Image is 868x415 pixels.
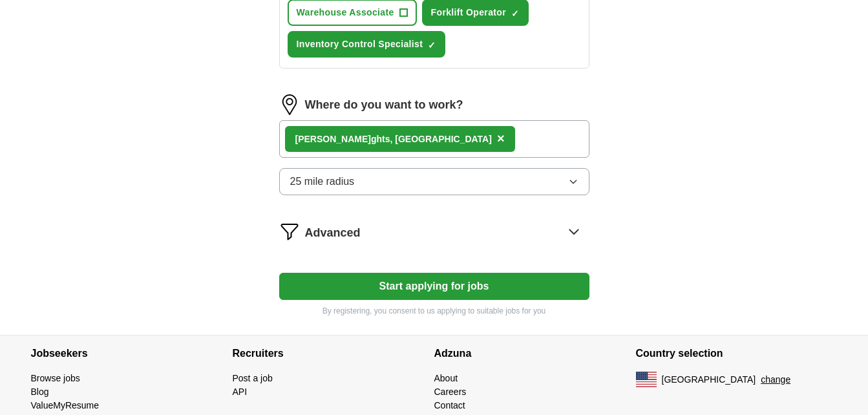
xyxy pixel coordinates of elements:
span: Warehouse Associate [297,6,394,19]
a: Blog [31,387,49,397]
img: filter [279,221,300,242]
a: Contact [434,400,465,410]
button: × [497,129,505,149]
button: Inventory Control Specialist✓ [288,31,446,58]
img: US flag [636,372,657,387]
strong: [PERSON_NAME] [295,134,371,144]
h4: Country selection [636,335,838,372]
div: ghts, [GEOGRAPHIC_DATA] [295,133,492,146]
span: × [497,131,505,145]
span: 25 mile radius [290,174,355,189]
span: [GEOGRAPHIC_DATA] [662,373,756,387]
a: Careers [434,387,467,397]
span: Inventory Control Specialist [297,37,423,51]
a: Post a job [233,373,273,383]
a: ValueMyResume [31,400,100,410]
label: Where do you want to work? [305,96,463,114]
span: ✓ [428,40,436,50]
span: Forklift Operator [431,6,506,19]
img: location.png [279,94,300,115]
a: About [434,373,458,383]
button: change [761,373,790,387]
a: Browse jobs [31,373,80,383]
p: By registering, you consent to us applying to suitable jobs for you [279,305,589,317]
a: API [233,387,248,397]
button: 25 mile radius [279,168,589,195]
span: Advanced [305,224,361,242]
button: Start applying for jobs [279,273,589,300]
span: ✓ [511,8,519,19]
